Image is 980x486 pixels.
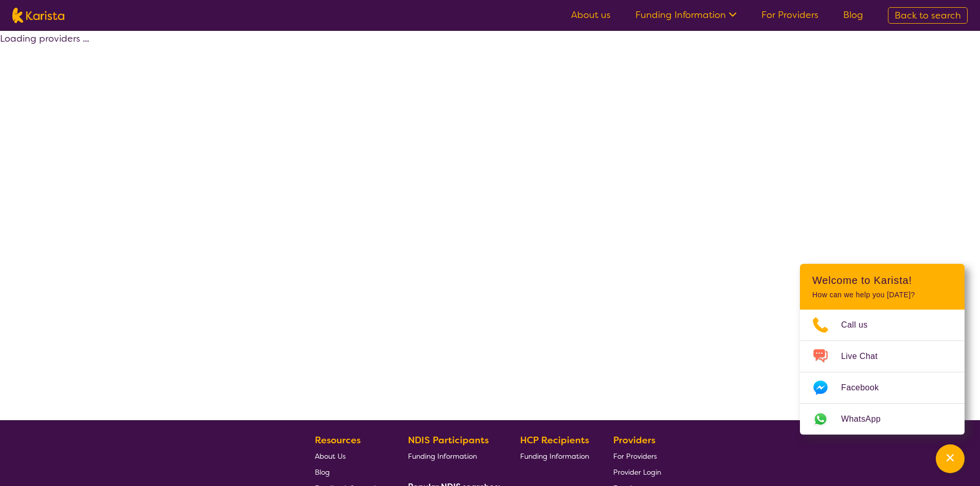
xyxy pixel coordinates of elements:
span: Blog [315,467,330,477]
a: Back to search [888,7,968,24]
a: Funding Information [408,448,496,464]
b: Providers [613,434,655,446]
p: How can we help you [DATE]? [812,291,952,299]
span: About Us [315,452,346,461]
span: Back to search [895,9,961,22]
div: Channel Menu [800,264,965,435]
b: NDIS Participants [408,434,489,446]
ul: Choose channel [800,310,965,435]
b: Resources [315,434,361,446]
img: Karista logo [12,8,64,23]
a: Funding Information [635,9,737,21]
a: About us [571,9,611,21]
span: Live Chat [841,349,890,364]
h2: Welcome to Karista! [812,274,952,286]
a: For Providers [761,9,818,21]
a: Blog [315,464,384,480]
a: For Providers [613,448,661,464]
span: Provider Login [613,467,661,477]
span: Funding Information [408,452,477,461]
span: Call us [841,317,880,333]
a: Funding Information [520,448,589,464]
span: WhatsApp [841,411,893,427]
a: About Us [315,448,384,464]
a: Blog [843,9,863,21]
span: Facebook [841,380,891,395]
button: Channel Menu [936,444,965,473]
span: Funding Information [520,452,589,461]
b: HCP Recipients [520,434,589,446]
a: Web link opens in a new tab. [800,404,965,435]
span: For Providers [613,452,657,461]
a: Provider Login [613,464,661,480]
